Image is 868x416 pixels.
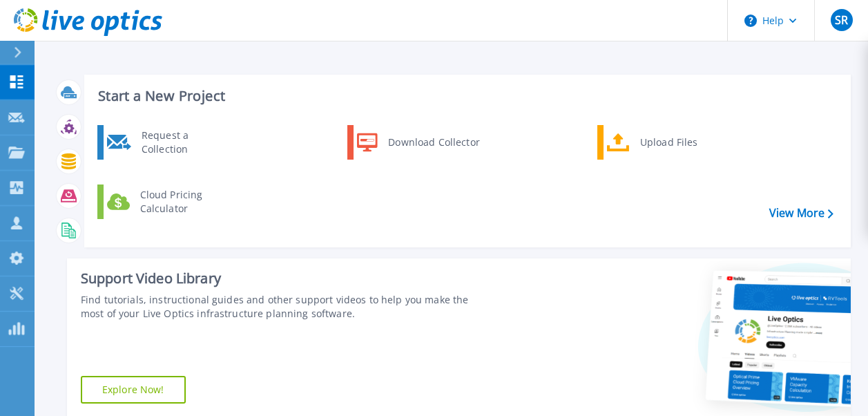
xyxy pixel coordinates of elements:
[81,270,488,287] div: Support Video Library
[135,129,235,156] div: Request a Collection
[381,129,485,156] div: Download Collector
[633,129,735,156] div: Upload Files
[98,88,833,104] h3: Start a New Project
[81,376,186,404] a: Explore Now!
[97,185,239,219] a: Cloud Pricing Calculator
[97,125,239,160] a: Request a Collection
[81,293,488,321] div: Find tutorials, instructional guides and other support videos to help you make the most of your L...
[835,15,848,26] span: SR
[347,125,489,160] a: Download Collector
[769,207,833,220] a: View More
[133,188,235,216] div: Cloud Pricing Calculator
[597,125,739,160] a: Upload Files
